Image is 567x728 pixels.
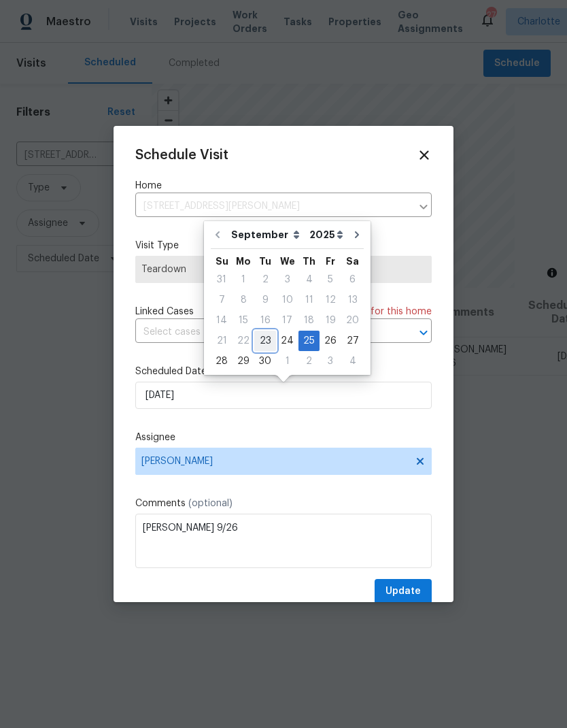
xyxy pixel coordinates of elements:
div: 28 [211,352,233,371]
div: Fri Sep 12 2025 [320,290,341,310]
div: Mon Sep 15 2025 [233,310,254,331]
div: Mon Sep 29 2025 [233,351,254,371]
div: 8 [233,291,254,310]
div: Sun Aug 31 2025 [211,269,233,290]
div: Sat Sep 20 2025 [341,310,364,331]
span: Close [417,148,432,163]
input: Select cases [135,322,394,343]
label: Assignee [135,431,432,444]
button: Go to next month [347,221,367,248]
div: Tue Sep 30 2025 [254,351,276,371]
div: 31 [211,270,233,289]
div: 12 [320,291,341,310]
div: 18 [298,311,320,330]
div: 1 [233,270,254,289]
div: Sun Sep 28 2025 [211,351,233,371]
abbr: Friday [326,257,335,266]
div: 4 [298,270,320,289]
label: Scheduled Date [135,365,432,378]
div: 30 [254,352,276,371]
div: Sat Sep 06 2025 [341,269,364,290]
textarea: [PERSON_NAME] 9/26 [135,514,432,568]
div: Thu Sep 11 2025 [298,290,320,310]
div: 29 [233,352,254,371]
div: Fri Sep 26 2025 [320,331,341,351]
div: Thu Sep 04 2025 [298,269,320,290]
div: 3 [276,270,298,289]
abbr: Sunday [216,257,228,266]
div: 10 [276,291,298,310]
div: 7 [211,291,233,310]
div: Tue Sep 09 2025 [254,290,276,310]
span: (optional) [188,499,233,508]
div: Mon Sep 01 2025 [233,269,254,290]
span: [PERSON_NAME] [141,456,408,467]
label: Comments [135,497,432,510]
div: Wed Sep 17 2025 [276,310,298,331]
div: 13 [341,291,364,310]
div: 23 [254,331,276,350]
div: Tue Sep 23 2025 [254,331,276,351]
label: Home [135,179,432,193]
div: 2 [298,352,320,371]
div: 6 [341,270,364,289]
div: 22 [233,331,254,350]
div: Sat Sep 27 2025 [341,331,364,351]
div: Fri Oct 03 2025 [320,351,341,371]
div: 1 [276,352,298,371]
div: 5 [320,270,341,289]
div: Tue Sep 16 2025 [254,310,276,331]
button: Update [375,579,432,604]
div: 17 [276,311,298,330]
span: Schedule Visit [135,148,228,162]
div: Wed Sep 24 2025 [276,331,298,351]
div: Wed Sep 10 2025 [276,290,298,310]
div: Sat Sep 13 2025 [341,290,364,310]
button: Open [414,323,433,342]
div: 24 [276,331,298,350]
span: Teardown [141,263,426,276]
div: Thu Sep 25 2025 [298,331,320,351]
select: Year [306,225,347,245]
select: Month [228,225,306,245]
abbr: Saturday [346,257,359,266]
input: Enter in an address [135,196,411,217]
div: 15 [233,311,254,330]
div: Mon Sep 08 2025 [233,290,254,310]
div: 4 [341,352,364,371]
div: 11 [298,291,320,310]
button: Go to previous month [207,221,228,248]
div: 27 [341,331,364,350]
div: 2 [254,270,276,289]
div: 19 [320,311,341,330]
input: M/D/YYYY [135,382,432,409]
div: 9 [254,291,276,310]
div: Fri Sep 05 2025 [320,269,341,290]
div: 21 [211,331,233,350]
div: Sun Sep 07 2025 [211,290,233,310]
label: Visit Type [135,239,432,252]
div: Sun Sep 21 2025 [211,331,233,351]
div: Wed Oct 01 2025 [276,351,298,371]
div: 26 [320,331,341,350]
span: Update [385,583,421,600]
div: Mon Sep 22 2025 [233,331,254,351]
div: Thu Sep 18 2025 [298,310,320,331]
div: Wed Sep 03 2025 [276,269,298,290]
div: Sat Oct 04 2025 [341,351,364,371]
div: 3 [320,352,341,371]
div: 25 [298,331,320,350]
span: Linked Cases [135,305,194,318]
abbr: Tuesday [259,257,271,266]
div: Sun Sep 14 2025 [211,310,233,331]
div: Thu Oct 02 2025 [298,351,320,371]
div: 14 [211,311,233,330]
div: 20 [341,311,364,330]
abbr: Monday [236,257,251,266]
div: Tue Sep 02 2025 [254,269,276,290]
abbr: Thursday [303,257,315,266]
abbr: Wednesday [280,257,295,266]
div: Fri Sep 19 2025 [320,310,341,331]
div: 16 [254,311,276,330]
